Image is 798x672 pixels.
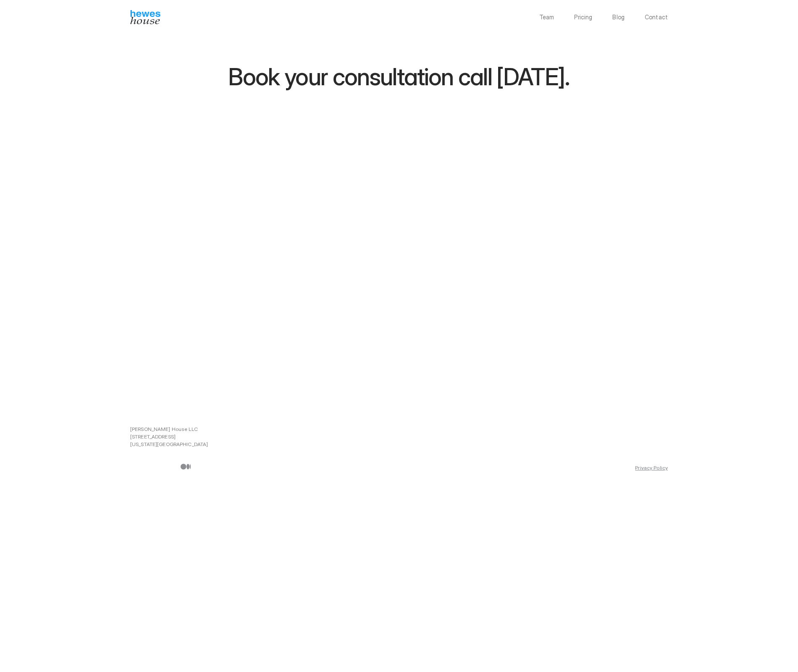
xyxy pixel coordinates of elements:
p: [STREET_ADDRESS] [130,433,208,441]
h1: Book your consultation call [DATE]. [228,65,570,89]
a: Contact [645,14,668,20]
a: Team [539,14,554,20]
a: Privacy Policy [635,465,668,471]
a: Blog [612,14,625,20]
a: Pricing [574,14,592,20]
p: [US_STATE][GEOGRAPHIC_DATA] [130,441,208,448]
img: Hewes House’s book coach services offer creative writing courses, writing class to learn differen... [130,10,160,24]
p: [PERSON_NAME] House LLC [130,425,208,433]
